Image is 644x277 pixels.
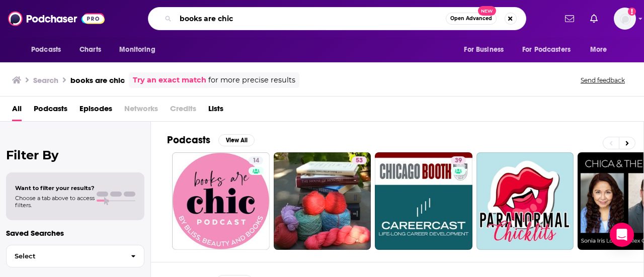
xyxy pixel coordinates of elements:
h2: Filter By [6,148,144,162]
a: PodcastsView All [167,134,255,146]
button: View All [218,134,255,146]
div: Open Intercom Messenger [610,223,634,247]
a: Lists [208,101,223,121]
span: For Business [464,43,504,57]
span: 14 [253,156,259,166]
a: Show notifications dropdown [561,10,578,27]
span: Podcasts [31,43,61,57]
img: User Profile [614,8,636,30]
button: Open AdvancedNew [446,13,497,25]
span: Open Advanced [450,16,492,21]
span: New [478,6,496,16]
input: Search podcasts, credits, & more... [176,11,446,27]
span: For Podcasters [522,43,571,57]
svg: Add a profile image [628,8,636,16]
button: Send feedback [578,76,628,84]
a: 53 [352,156,367,164]
p: Saved Searches [6,228,144,238]
a: 14 [249,156,263,164]
button: open menu [583,40,620,59]
a: 39 [451,156,466,164]
h3: books are chic [70,75,125,85]
span: More [590,43,607,57]
div: Search podcasts, credits, & more... [148,7,526,30]
button: Select [6,245,144,267]
span: 39 [455,156,462,166]
a: Episodes [79,101,112,121]
a: Try an exact match [133,74,206,86]
span: for more precise results [208,74,295,86]
button: open menu [112,40,168,59]
a: 14 [172,152,270,250]
span: Monitoring [119,43,155,57]
span: 53 [356,156,363,166]
a: Show notifications dropdown [586,10,602,27]
button: open menu [24,40,74,59]
span: Charts [79,43,101,57]
h2: Podcasts [167,134,210,146]
button: open menu [516,40,585,59]
span: Networks [124,101,158,121]
span: Select [7,253,123,259]
a: 39 [375,152,472,250]
a: All [12,101,22,121]
span: Want to filter your results? [15,184,95,192]
button: open menu [457,40,516,59]
h3: Search [33,75,58,85]
span: Logged in as simonkids1 [614,8,636,30]
img: Podchaser - Follow, Share and Rate Podcasts [8,9,105,28]
a: 53 [274,152,371,250]
span: Choose a tab above to access filters. [15,195,95,209]
a: Charts [73,40,107,59]
button: Show profile menu [614,8,636,30]
span: Credits [170,101,196,121]
a: Podcasts [34,101,67,121]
